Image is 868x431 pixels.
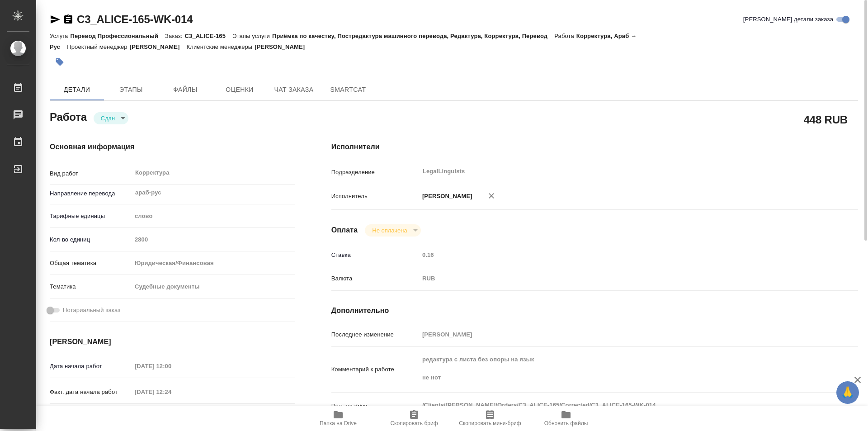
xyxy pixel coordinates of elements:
[165,33,184,39] p: Заказ:
[320,420,357,426] span: Папка на Drive
[255,43,311,50] p: [PERSON_NAME]
[419,352,814,385] textarea: редактура с листа без опоры на язык не нот
[50,33,70,39] p: Услуга
[132,385,211,398] input: Пустое поле
[331,274,419,283] p: Валюта
[459,420,521,426] span: Скопировать мини-бриф
[109,84,153,95] span: Этапы
[528,406,604,431] button: Обновить файлы
[50,52,70,72] button: Добавить тэг
[419,248,814,261] input: Пустое поле
[743,15,833,24] span: [PERSON_NAME] детали заказа
[218,84,261,95] span: Оценки
[331,225,358,236] h4: Оплата
[132,279,295,294] div: Судебные документы
[50,108,87,124] h2: Работа
[132,208,295,224] div: слово
[50,14,61,25] button: Скопировать ссылку для ЯМессенджера
[132,360,211,373] input: Пустое поле
[50,336,295,347] h4: [PERSON_NAME]
[300,406,376,431] button: Папка на Drive
[50,235,132,244] p: Кол-во единиц
[132,256,295,271] div: Юридическая/Финансовая
[272,33,554,39] p: Приёмка по качеству, Постредактура машинного перевода, Редактура, Корректура, Перевод
[419,192,472,201] p: [PERSON_NAME]
[331,305,858,316] h4: Дополнительно
[50,282,132,291] p: Тематика
[331,168,419,177] p: Подразделение
[164,84,207,95] span: Файлы
[331,365,419,374] p: Комментарий к работе
[67,43,129,50] p: Проектный менеджер
[55,84,99,95] span: Детали
[98,114,118,122] button: Сдан
[365,224,420,237] div: Сдан
[452,406,528,431] button: Скопировать мини-бриф
[331,192,419,201] p: Исполнитель
[132,233,295,246] input: Пустое поле
[554,33,576,39] p: Работа
[840,383,855,402] span: 🙏
[419,328,814,341] input: Пустое поле
[836,381,859,404] button: 🙏
[63,306,120,315] span: Нотариальный заказ
[185,33,233,39] p: C3_ALICE-165
[187,43,255,50] p: Клиентские менеджеры
[50,362,132,371] p: Дата начала работ
[70,33,165,39] p: Перевод Профессиональный
[50,142,295,152] h4: Основная информация
[481,186,501,206] button: Удалить исполнителя
[331,142,858,152] h4: Исполнители
[419,271,814,286] div: RUB
[50,189,132,198] p: Направление перевода
[50,388,132,397] p: Факт. дата начала работ
[94,112,128,124] div: Сдан
[331,251,419,260] p: Ставка
[50,259,132,268] p: Общая тематика
[369,227,410,234] button: Не оплачена
[544,420,588,426] span: Обновить файлы
[331,330,419,339] p: Последнее изменение
[804,112,848,127] h2: 448 RUB
[331,402,419,411] p: Путь на drive
[50,169,132,178] p: Вид работ
[326,84,370,95] span: SmartCat
[77,13,193,25] a: C3_ALICE-165-WK-014
[272,84,316,95] span: Чат заказа
[50,212,132,221] p: Тарифные единицы
[63,14,74,25] button: Скопировать ссылку
[390,420,438,426] span: Скопировать бриф
[419,398,814,413] textarea: /Clients/[PERSON_NAME]/Orders/C3_ALICE-165/Corrected/C3_ALICE-165-WK-014
[376,406,452,431] button: Скопировать бриф
[130,43,187,50] p: [PERSON_NAME]
[232,33,272,39] p: Этапы услуги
